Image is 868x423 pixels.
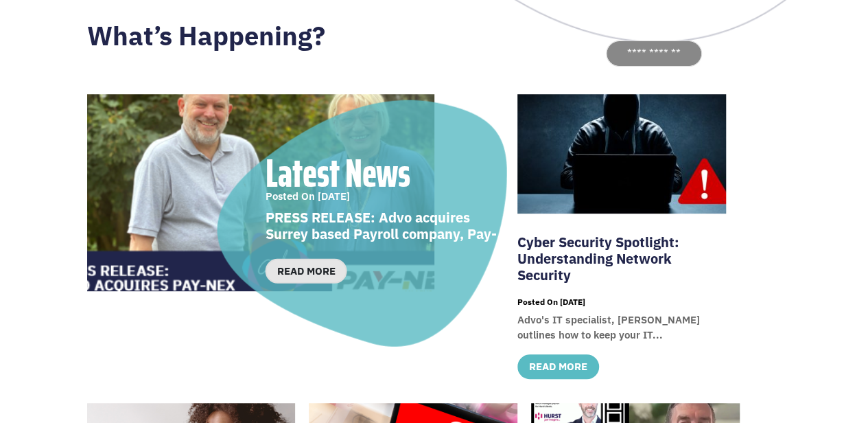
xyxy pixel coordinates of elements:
[265,207,496,259] a: PRESS RELEASE: Advo acquires Surrey based Payroll company, Pay-Nex Limited
[517,233,679,284] a: Cyber Security Spotlight: Understanding Network Security
[517,297,585,307] span: [DATE]
[517,354,599,380] a: read more
[504,80,740,213] img: Cyber Security Spotlight: Understanding Network Security
[87,20,489,58] h2: What’s Happening?
[265,258,347,284] a: read more
[517,312,726,343] p: Advo's IT specialist, [PERSON_NAME] outlines how to keep your IT...
[265,144,501,185] p: Latest News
